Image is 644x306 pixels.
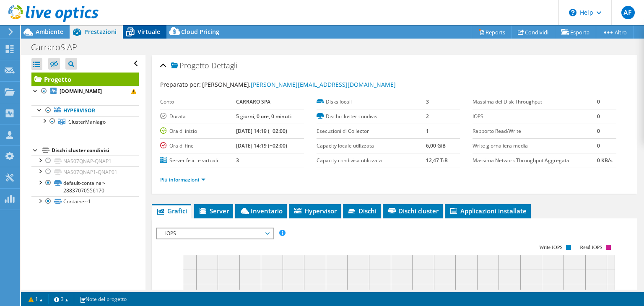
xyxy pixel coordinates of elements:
[426,157,448,164] b: 12,47 TiB
[31,178,139,196] a: default-container-28837070556170
[597,157,613,164] b: 0 KB/s
[597,98,600,105] b: 0
[31,166,139,177] a: NAS07QNAP1-QNAP01
[36,28,63,36] span: Ambiente
[160,176,205,183] a: Più informazioni
[236,142,287,149] b: [DATE] 14:19 (+02:00)
[160,156,236,165] label: Server fisici e virtuali
[198,207,229,215] span: Server
[236,98,270,105] b: CARRARO SPA
[60,88,102,95] b: [DOMAIN_NAME]
[202,80,396,88] span: [PERSON_NAME],
[160,142,236,150] label: Ora di fine
[160,98,236,106] label: Conto
[426,127,429,135] b: 1
[449,207,527,215] span: Applicazioni installate
[31,156,139,166] a: NAS07QNAP-QNAP1
[597,113,600,120] b: 0
[160,80,201,88] label: Preparato per:
[138,28,160,36] span: Virtuale
[236,157,239,164] b: 3
[387,207,439,215] span: Dischi cluster
[472,26,512,39] a: Reports
[160,112,236,121] label: Durata
[347,207,377,215] span: Dischi
[317,112,426,121] label: Dischi cluster condivisi
[160,127,236,135] label: Ora di inizio
[512,26,555,39] a: Condividi
[426,113,429,120] b: 2
[597,127,600,135] b: 0
[239,207,283,215] span: Inventario
[569,9,576,16] svg: \n
[555,26,596,39] a: Esporta
[161,228,269,239] span: IOPS
[597,142,600,149] b: 0
[48,294,74,304] a: 3
[27,43,90,52] h1: CarraroSIAP
[317,98,426,106] label: Disks locali
[74,294,132,304] a: Note del progetto
[473,112,597,121] label: IOPS
[31,196,139,207] a: Container-1
[473,156,597,165] label: Massima Network Throughput Aggregata
[426,142,446,149] b: 6,00 GiB
[31,116,139,127] a: ClusterManiago
[251,80,396,88] a: [PERSON_NAME][EMAIL_ADDRESS][DOMAIN_NAME]
[68,118,106,125] span: ClusterManiago
[211,60,237,70] span: Dettagli
[156,207,187,215] span: Grafici
[473,127,597,135] label: Rapporto Read/Write
[473,142,597,150] label: Write giornaliera media
[31,105,139,116] a: Hypervisor
[236,113,291,120] b: 5 giorni, 0 ore, 0 minuti
[236,127,287,135] b: [DATE] 14:19 (+02:00)
[317,127,426,135] label: Esecuzioni di Collector
[23,294,49,304] a: 1
[52,145,139,156] div: Dischi cluster condivisi
[181,28,219,36] span: Cloud Pricing
[426,98,429,105] b: 3
[580,244,603,250] text: Read IOPS
[621,6,635,19] span: AF
[293,207,337,215] span: Hypervisor
[596,26,634,39] a: Altro
[84,28,117,36] span: Prestazioni
[539,244,563,250] text: Write IOPS
[31,86,139,97] a: [DOMAIN_NAME]
[31,73,139,86] a: Progetto
[171,62,209,70] span: Progetto
[473,98,597,106] label: Massima del Disk Throughput
[317,156,426,165] label: Capacity condivisa utilizzata
[317,142,426,150] label: Capacity locale utilizzata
